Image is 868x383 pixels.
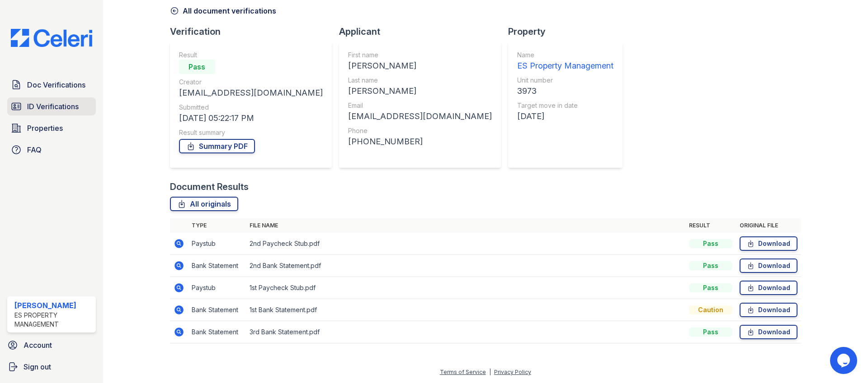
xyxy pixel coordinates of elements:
a: Terms of Service [440,369,486,375]
div: Pass [179,60,215,74]
div: Applicant [339,25,508,38]
td: 1st Paycheck Stub.pdf [246,277,685,299]
a: Summary PDF [179,139,255,153]
div: Verification [170,25,339,38]
div: Pass [689,261,732,270]
a: Account [4,336,99,354]
span: ID Verifications [27,101,79,112]
a: Download [740,236,797,251]
a: All originals [170,197,238,211]
a: Name ES Property Management [517,51,613,72]
th: Type [188,218,246,233]
a: Download [740,281,797,295]
div: Caution [689,305,732,314]
div: Pass [689,328,732,337]
a: Download [740,258,797,273]
div: Document Results [170,180,249,193]
div: [EMAIL_ADDRESS][DOMAIN_NAME] [348,110,492,123]
div: Name [517,51,613,60]
a: FAQ [7,141,96,159]
td: Bank Statement [188,321,246,343]
div: Creator [179,78,323,87]
td: 3rd Bank Statement.pdf [246,321,685,343]
td: 2nd Paycheck Stub.pdf [246,233,685,255]
div: First name [348,51,492,60]
a: Doc Verifications [7,76,96,94]
a: Privacy Policy [494,369,531,375]
th: Result [685,218,736,233]
div: [EMAIL_ADDRESS][DOMAIN_NAME] [179,87,323,99]
th: Original file [736,218,801,233]
div: Pass [689,283,732,292]
td: Paystub [188,233,246,255]
div: [PERSON_NAME] [348,60,492,72]
div: Result summary [179,128,323,137]
div: Submitted [179,103,323,112]
a: ID Verifications [7,97,96,115]
div: [PERSON_NAME] [348,85,492,97]
td: Paystub [188,277,246,299]
div: Result [179,51,323,60]
a: Sign out [4,358,99,376]
a: Download [740,303,797,317]
div: ES Property Management [517,60,613,72]
span: Doc Verifications [27,79,85,90]
div: Pass [689,239,732,248]
img: CE_Logo_Blue-a8612792a0a2168367f1c8372b55b34899dd931a85d93a1a3d3e32e68fde9ad4.png [4,29,99,47]
div: Unit number [517,76,613,85]
span: Properties [27,123,63,134]
div: Target move in date [517,101,613,110]
a: Download [740,325,797,339]
span: FAQ [27,144,42,155]
div: Last name [348,76,492,85]
div: ES Property Management [14,311,92,329]
div: [DATE] [517,110,613,123]
a: All document verifications [170,5,276,16]
div: [PHONE_NUMBER] [348,135,492,148]
iframe: chat widget [830,347,859,374]
td: Bank Statement [188,255,246,277]
div: [DATE] 05:22:17 PM [179,112,323,125]
a: Properties [7,119,96,137]
td: Bank Statement [188,299,246,321]
th: File name [246,218,685,233]
span: Sign out [24,361,51,372]
span: Account [24,340,52,351]
td: 1st Bank Statement.pdf [246,299,685,321]
td: 2nd Bank Statement.pdf [246,255,685,277]
div: Phone [348,126,492,135]
div: 3973 [517,85,613,97]
div: [PERSON_NAME] [14,300,92,311]
div: | [489,369,491,375]
div: Property [508,25,630,38]
div: Email [348,101,492,110]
